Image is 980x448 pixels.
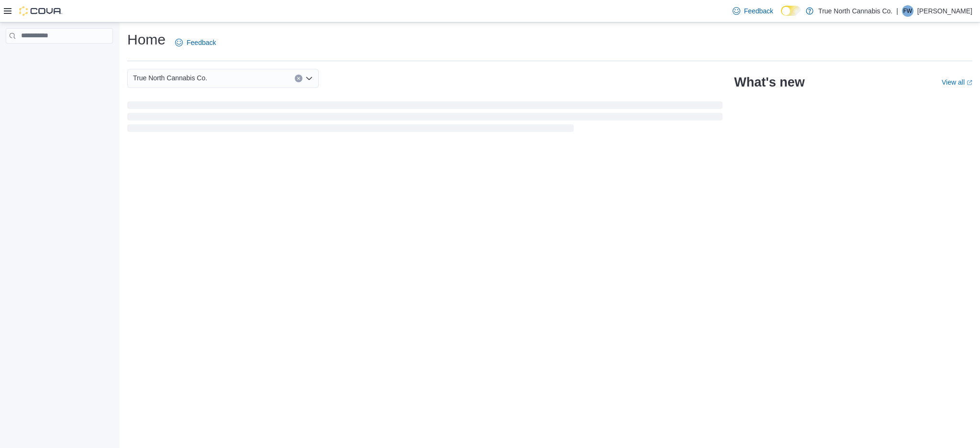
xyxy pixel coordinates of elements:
[903,5,913,17] span: fw
[6,45,113,68] nav: Complex example
[967,80,972,86] svg: External link
[942,78,972,86] a: View allExternal link
[781,6,801,16] input: Dark Mode
[734,75,804,90] h2: What's new
[917,5,972,17] p: [PERSON_NAME]
[133,72,207,84] span: True North Cannabis Co.
[744,6,773,16] span: Feedback
[305,75,313,82] button: Open list of options
[19,6,62,16] img: Cova
[171,33,220,52] a: Feedback
[818,5,892,17] p: True North Cannabis Co.
[902,5,913,17] div: fisher ward
[781,16,781,16] span: Dark Mode
[896,5,898,17] p: |
[729,1,777,21] a: Feedback
[187,38,216,47] span: Feedback
[295,75,302,82] button: Clear input
[127,30,166,49] h1: Home
[127,103,723,134] span: Loading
